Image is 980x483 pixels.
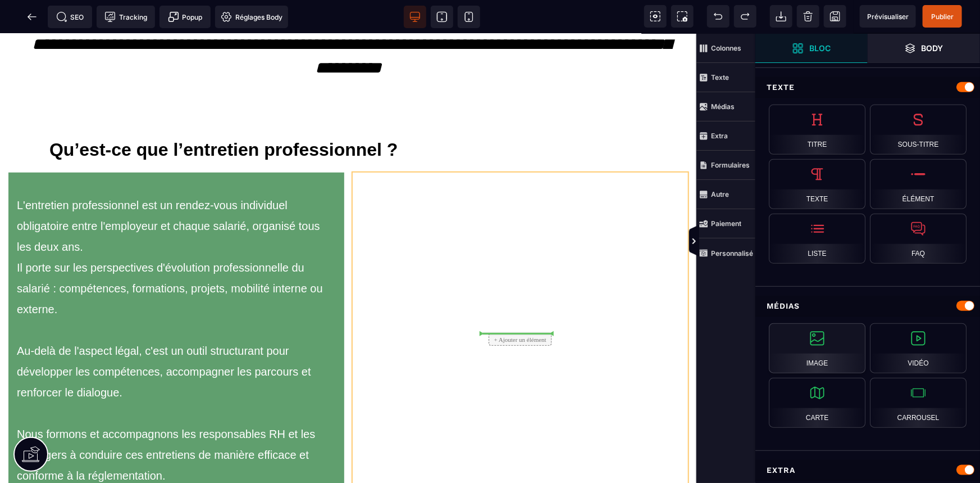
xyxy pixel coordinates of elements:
[215,6,288,28] span: Favicon
[755,296,980,317] div: Médias
[168,11,203,22] span: Popup
[755,225,767,259] span: Afficher les vues
[931,12,954,21] span: Publier
[696,209,755,238] span: Paiement
[711,219,741,228] strong: Paiement
[809,44,831,52] strong: Bloc
[431,6,453,28] span: Voir tablette
[696,151,755,180] span: Formulaires
[458,6,480,28] span: Voir mobile
[711,73,729,82] strong: Texte
[769,105,865,155] div: Titre
[104,11,147,22] span: Tracking
[696,180,755,209] span: Autre
[711,161,750,169] strong: Formulaires
[17,105,680,127] div: Qu’est-ce que l’entretien professionnel ?
[923,5,962,28] span: Enregistrer le contenu
[159,6,211,28] span: Créer une alerte modale
[870,159,967,209] div: Élément
[97,6,155,28] span: Code de suivi
[696,34,755,63] span: Colonnes
[870,323,967,373] div: Vidéo
[870,105,967,155] div: Sous-titre
[711,190,729,198] strong: Autre
[868,34,980,63] span: Ouvrir les calques
[696,92,755,121] span: Médias
[734,5,756,28] span: Rétablir
[755,460,980,481] div: Extra
[711,132,728,140] strong: Extra
[769,378,865,428] div: Carte
[696,121,755,151] span: Extra
[21,6,43,28] span: Retour
[711,102,735,111] strong: Médias
[221,11,282,22] span: Réglages Body
[870,378,967,428] div: Carrousel
[711,44,741,52] strong: Colonnes
[48,6,92,28] span: Métadata SEO
[870,214,967,264] div: FAQ
[797,5,819,28] span: Nettoyage
[769,159,865,209] div: Texte
[696,63,755,92] span: Texte
[671,5,694,28] span: Capture d'écran
[696,238,755,268] span: Personnalisé
[922,44,943,52] strong: Body
[824,5,846,28] span: Enregistrer
[867,12,909,21] span: Prévisualiser
[755,34,868,63] span: Ouvrir les blocs
[755,77,980,98] div: Texte
[707,5,730,28] span: Défaire
[769,323,865,373] div: Image
[56,11,84,22] span: SEO
[860,5,916,28] span: Aperçu
[770,5,792,28] span: Importer
[769,214,865,264] div: Liste
[17,165,326,448] span: L'entretien professionnel est un rendez-vous individuel obligatoire entre l'employeur et chaque s...
[711,249,753,258] strong: Personnalisé
[404,6,426,28] span: Voir bureau
[644,5,667,28] span: Voir les composants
